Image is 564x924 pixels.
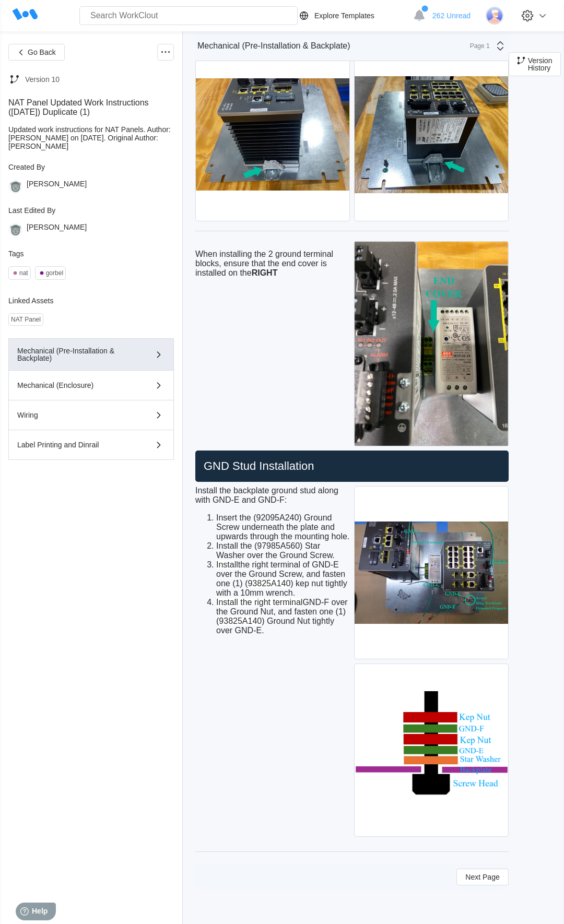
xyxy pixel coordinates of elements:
[216,598,302,607] span: Install the right terminal
[216,560,238,569] span: Install
[464,42,490,50] div: Page 1
[216,598,350,635] li: GND-F over the Ground Nut, and fasten one (1) ( ) Ground Nut tightly over GND-E.
[8,371,174,400] button: Mechanical (Enclosure)
[195,486,350,505] div: Install the backplate ground stud along with GND-E and GND-F:
[199,459,504,473] h2: GND Stud Installation
[355,487,508,659] img: P1190002.jpg
[25,75,60,84] div: Version 10
[46,269,63,277] div: gorbel
[465,873,499,881] span: Next Page
[8,206,174,215] div: Last Edited By
[216,560,350,598] li: the right terminal of GND-E over the Ground Screw, and fasten one (1) ( ) kep nut tightly with a ...
[195,250,350,278] p: When installing the 2 ground terminal blocks, ensure that the end cover is installed on the
[355,664,508,836] img: Screenshot2025-09-09144549.jpg
[528,57,553,72] span: Version History
[219,617,262,625] span: 93825A140
[11,316,41,323] div: NAT Panel
[355,49,508,221] img: IMG_0598.jpg
[8,400,174,430] button: Wiring
[8,180,22,194] img: gorilla.png
[28,49,56,56] span: Go Back
[17,382,135,389] div: Mechanical (Enclosure)
[8,297,174,305] div: Linked Assets
[314,11,374,20] div: Explore Templates
[17,347,135,362] div: Mechanical (Pre-Installation & Backplate)
[252,268,278,277] strong: RIGHT
[8,44,65,61] button: Go Back
[196,49,349,221] img: IMG_0599.jpg
[8,125,174,150] div: Updated work instructions for NAT Panels. Author: [PERSON_NAME] on [DATE]. Original Author:[PERSO...
[27,223,87,237] div: [PERSON_NAME]
[216,541,350,560] li: Install the (97985A560) Star Washer over the Ground Screw.
[486,7,503,25] img: user-3.png
[8,430,174,460] button: Label Printing and Dinrail
[19,269,28,277] div: nat
[8,338,174,371] button: Mechanical (Pre-Installation & Backplate)
[79,6,298,25] input: Search WorkClout
[17,441,135,448] div: Label Printing and Dinrail
[8,223,22,237] img: gorilla.png
[432,11,471,20] span: 262 Unread
[355,242,508,446] img: Screenshot2025-03-19120457.jpg
[456,869,508,885] button: Next Page
[8,98,174,117] div: NAT Panel Updated Work Instructions ([DATE]) Duplicate (1)
[216,513,350,541] li: Insert the (92095A240) Ground Screw underneath the plate and upwards through the mounting hole.
[298,9,408,22] a: Explore Templates
[509,52,561,76] button: Version History
[8,250,174,258] div: Tags
[197,41,350,51] div: Mechanical (Pre-Installation & Backplate)
[8,163,174,171] div: Created By
[17,411,135,419] div: Wiring
[27,180,87,194] div: [PERSON_NAME]
[248,579,290,588] span: 93825A140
